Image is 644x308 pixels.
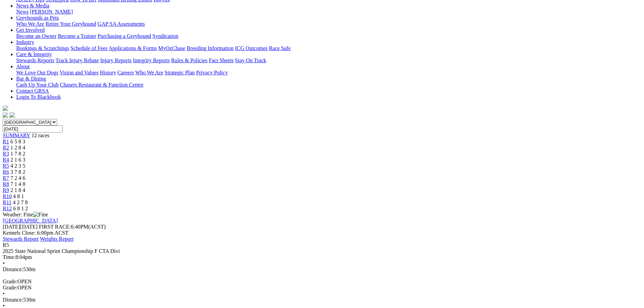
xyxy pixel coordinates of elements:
[3,242,9,248] span: R5
[13,199,28,205] span: 4 2 7 8
[3,248,641,254] div: 2025 State National Sprint Championship F CTA Divi
[3,212,48,217] span: Weather: Fine
[10,151,25,157] span: 1 7 8 2
[3,279,18,284] span: Grade:
[3,285,18,290] span: Grade:
[60,82,143,88] a: Chasers Restaurant & Function Centre
[3,181,9,187] a: R8
[16,15,59,21] a: Greyhounds as Pets
[10,169,25,175] span: 3 7 8 2
[16,88,49,94] a: Contact GRSA
[3,236,39,242] a: Stewards Report
[40,236,74,242] a: Weights Report
[235,57,266,63] a: Stay On Track
[3,266,641,273] div: 530m
[3,139,9,144] a: R1
[16,57,641,64] div: Care & Integrity
[10,157,25,163] span: 2 1 6 3
[3,133,30,138] a: SUMMARY
[171,57,208,63] a: Rules & Policies
[16,57,54,63] a: Stewards Reports
[3,230,641,236] div: Kennels Close: 6:00pm ACST
[30,9,73,15] a: [PERSON_NAME]
[16,70,641,76] div: About
[39,224,71,230] span: FIRST RACE:
[16,9,28,15] a: News
[3,254,641,260] div: 8:04pm
[3,297,641,303] div: 530m
[135,70,163,75] a: Who We Are
[16,21,44,27] a: Who We Are
[16,70,58,75] a: We Love Our Dogs
[3,193,12,199] a: R10
[3,151,9,157] a: R3
[3,224,20,230] span: [DATE]
[16,27,45,33] a: Get Involved
[13,206,28,211] span: 6 8 1 2
[10,181,25,187] span: 7 1 4 8
[3,291,5,297] span: •
[9,112,15,118] img: twitter.svg
[3,163,9,169] a: R5
[3,105,8,111] img: logo-grsa-white.png
[3,125,63,133] input: Select date
[13,193,24,199] span: 4 8 1
[235,45,267,51] a: ICG Outcomes
[3,260,5,266] span: •
[16,3,49,8] a: News & Media
[3,187,9,193] a: R9
[152,33,178,39] a: Syndication
[16,45,641,51] div: Industry
[209,57,234,63] a: Fact Sheets
[16,82,641,88] div: Bar & Dining
[3,112,8,118] img: facebook.svg
[3,199,11,205] a: R11
[59,70,98,75] a: Vision and Values
[3,175,9,181] a: R7
[3,157,9,163] a: R4
[3,218,58,223] a: [GEOGRAPHIC_DATA]
[165,70,195,75] a: Strategic Plan
[39,224,106,230] span: 6:40PM(ACST)
[10,145,25,150] span: 1 2 8 4
[33,212,48,218] img: Fine
[10,163,25,169] span: 4 2 3 5
[3,297,23,303] span: Distance:
[70,45,107,51] a: Schedule of Fees
[16,9,641,15] div: News & Media
[16,94,61,100] a: Login To Blackbook
[3,206,12,211] a: R12
[55,57,99,63] a: Track Injury Rebate
[16,64,30,69] a: About
[3,285,641,291] div: OPEN
[158,45,185,51] a: MyOzChase
[10,175,25,181] span: 7 2 4 6
[16,39,34,45] a: Industry
[3,224,38,230] span: [DATE]
[98,21,145,27] a: GAP SA Assessments
[16,33,641,39] div: Get Involved
[98,33,151,39] a: Purchasing a Greyhound
[10,187,25,193] span: 2 1 8 4
[100,57,132,63] a: Injury Reports
[3,145,9,150] a: R2
[16,33,56,39] a: Become an Owner
[3,254,16,260] span: Time:
[117,70,134,75] a: Careers
[133,57,170,63] a: Integrity Reports
[16,82,58,88] a: Cash Up Your Club
[16,45,69,51] a: Bookings & Scratchings
[196,70,228,75] a: Privacy Policy
[3,169,9,175] a: R6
